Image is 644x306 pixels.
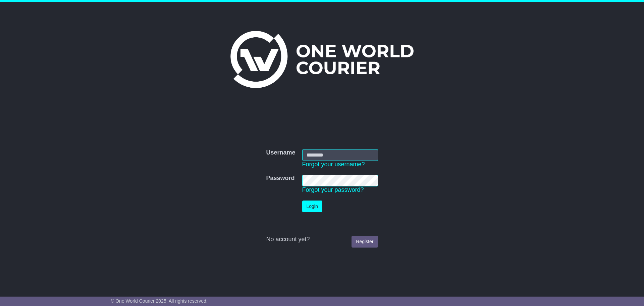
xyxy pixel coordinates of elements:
a: Register [352,236,378,248]
a: Forgot your username? [302,161,365,168]
div: No account yet? [266,236,378,243]
button: Login [302,201,322,212]
label: Username [266,149,295,157]
span: © One World Courier 2025. All rights reserved. [111,298,208,304]
img: One World [230,31,414,88]
a: Forgot your password? [302,186,364,193]
label: Password [266,175,294,182]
